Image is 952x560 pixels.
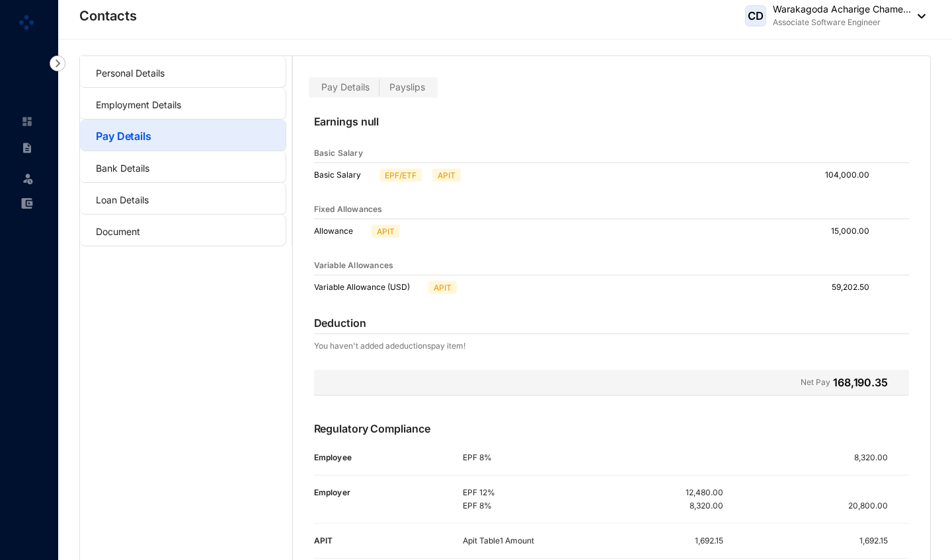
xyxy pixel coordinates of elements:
[96,194,149,205] a: Loan Details
[96,162,149,174] a: Bank Details
[314,339,465,353] p: You haven't added a deductions pay item!
[463,534,593,547] p: Apit Table1 Amount
[96,129,151,143] a: Pay Details
[11,108,42,135] li: Home
[314,486,463,499] p: Employer
[314,451,463,464] p: Employee
[21,142,33,154] img: contract-unselected.99e2b2107c0a7dd48938.svg
[773,3,911,16] p: Warakagoda Acharige Chame...
[773,16,911,29] p: Associate Software Engineer
[854,451,909,464] p: 8,320.00
[314,168,374,182] p: Basic Salary
[96,226,140,237] a: Document
[321,81,370,92] span: Pay Details
[11,135,42,161] li: Contracts
[463,451,593,464] p: EPF 8%
[832,281,880,294] p: 59,202.50
[314,203,383,216] p: Fixed Allowances
[79,7,137,25] p: Contacts
[911,14,926,18] img: dropdown-black.8e83cc76930a90b1a4fdb6d089b7bf3a.svg
[438,169,456,181] p: APIT
[833,374,888,390] p: 168,190.35
[859,534,909,547] p: 1,692.15
[377,225,395,237] p: APIT
[21,172,34,185] img: leave-unselected.2934df6273408c3f84d9.svg
[690,499,723,512] p: 8,320.00
[314,315,366,331] p: Deduction
[463,486,593,499] p: EPF 12%
[848,499,909,512] p: 20,800.00
[801,374,830,390] p: Net Pay
[434,281,452,293] p: APIT
[11,190,42,217] li: Expenses
[314,147,363,160] p: Basic Salary
[314,534,463,547] p: APIT
[831,225,880,238] p: 15,000.00
[748,11,764,22] span: CD
[314,225,366,238] p: Allowance
[50,55,65,71] img: nav-icon-right.af6afadce00d159da59955279c43614e.svg
[463,499,593,512] p: EPF 8%
[695,534,723,547] p: 1,692.15
[96,67,165,79] a: Personal Details
[314,114,910,144] p: Earnings null
[389,81,425,92] span: Payslips
[314,259,394,272] p: Variable Allowances
[314,281,423,294] p: Variable Allowance (USD)
[21,197,33,209] img: expense-unselected.2edcf0507c847f3e9e96.svg
[96,99,181,110] a: Employment Details
[314,421,910,451] p: Regulatory Compliance
[21,116,33,127] img: home-unselected.a29eae3204392db15eaf.svg
[686,486,723,499] p: 12,480.00
[825,168,880,182] p: 104,000.00
[385,169,416,181] p: EPF/ETF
